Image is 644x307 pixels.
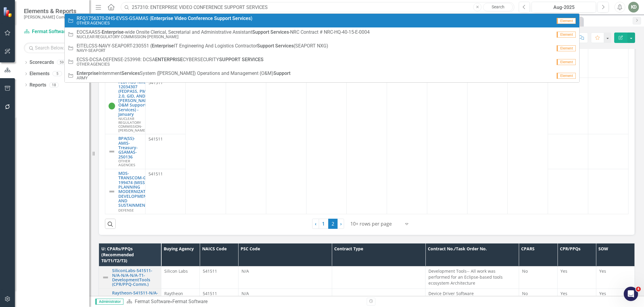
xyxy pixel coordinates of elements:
a: Reports [30,82,46,89]
td: Double-Click to Edit [508,28,548,214]
td: Double-Click to Edit [226,28,266,214]
a: 1 [319,219,328,229]
a: RFQ1756370-DHS-EVSS-GSAMAS (Enterprise Video Conference Support Services)OTHER AGENCIESElement [65,14,579,27]
img: Not Defined [108,188,115,195]
span: 541511 [148,136,163,142]
td: Double-Click to Edit [387,28,427,214]
img: logo_orange.svg [10,10,14,14]
strong: Services [121,70,140,76]
td: Double-Click to Edit [347,28,387,214]
span: 2 [328,219,338,229]
small: NAVY-SEAPORT [77,48,328,53]
td: Double-Click to Edit [588,28,628,78]
span: › [340,220,342,227]
iframe: Intercom live chat [624,287,638,301]
span: Element [557,59,576,65]
strong: Services [275,43,294,49]
span: Element [557,45,576,51]
strong: Enterprise [151,16,173,21]
input: Search ClearPoint... [121,2,514,13]
span: 541511 [148,171,163,177]
div: 59 [57,60,66,65]
span: DEFENSE [118,208,134,212]
span: Raytheon [164,291,183,296]
strong: ENTERPRISE [155,57,183,62]
span: 541511 [203,291,217,296]
div: 5 [52,71,62,76]
a: EOCSAASS-Enterprise-wide Onsite Clerical, Secretarial and Administrative AssistantSupport Service... [65,27,579,41]
strong: Support [273,70,290,76]
td: Double-Click to Edit [145,78,186,134]
div: Aug-2025 [534,4,594,11]
span: EOCSAASS- -wide Onsite Clerical, Secretarial and Administrative Assistant -NRC Contract # NRC-HQ-... [77,30,370,35]
a: ECSS-DCSA-DEFENSE-253998: DCSAENTERPRISECYBERSECURITYSUPPORT SERVICESOTHER AGENCIESElement [65,55,579,69]
img: Active [108,102,115,109]
td: Double-Click to Edit [186,28,226,214]
a: EITELCSS-NAVY-SEAPORT-230551 (EnterpriseIT Engineering And Logistics ContractorSupport Services(S... [65,41,579,55]
span: 541511 [203,268,217,274]
strong: SERVICES [242,57,264,62]
strong: Conference [188,16,213,21]
a: Elements [30,70,49,77]
p: N/A [241,268,329,274]
p: Device Driver Software [428,291,516,297]
small: NUCLEAR REGULATORY COMMISSION-[PERSON_NAME] [77,35,370,39]
td: Double-Click to Edit Right Click for Context Menu [105,169,145,214]
div: Fermat Software [172,299,208,304]
small: OTHER AGENCIES [77,21,253,25]
td: Double-Click to Edit [238,266,332,289]
a: Fermat Software [135,299,170,304]
span: Yes [599,291,606,296]
td: Double-Click to Edit [161,266,200,289]
td: Double-Click to Edit [200,266,238,289]
div: 18 [49,82,59,87]
td: Double-Click to Edit [332,266,425,289]
span: Silicon Labs [164,268,188,274]
a: FEDPASS-NRC-12034307 (FEDPASS, PMM 2.0, GID, AND [PERSON_NAME] O&M Support Services) - January [118,80,152,116]
span: RFQ1756370-DHS-EVSS-GSAMAS ( ) [77,16,253,21]
span: Element [557,32,576,38]
input: Search Below... [24,43,83,53]
div: v 4.0.25 [17,10,29,14]
span: Element [557,18,576,24]
small: OTHER AGENCIES [77,62,264,67]
td: Double-Click to Edit [596,266,634,289]
img: tab_keywords_by_traffic_grey.svg [59,35,64,39]
div: » [126,298,362,305]
div: Domain: [DOMAIN_NAME] [16,16,66,20]
img: ClearPoint Strategy [3,7,13,17]
span: Element [557,73,576,79]
strong: SUPPORT [219,57,241,62]
span: Internment System ([PERSON_NAME]) Operations and Management (O&M) [77,71,290,76]
strong: Support [257,43,274,49]
a: SiliconLabs-541511-N/A-N/A-N/A-T1-DevelopmentTools (CPR/PPQ-Comm.) [112,268,158,287]
span: Yes [561,291,567,296]
td: Double-Click to Edit [467,28,508,214]
td: Double-Click to Edit [519,266,557,289]
td: Double-Click to Edit Right Click for Context Menu [105,134,145,169]
p: Development Tools-- All work was performed for an Eclipse-based tools ecosystem Architecture [428,268,516,286]
a: MDS-TRANSCOM-GSA-199474 (MISSION PLANNING MODERNIZATION DEVELOPMENT AND SUSTAINMENT) [118,171,153,208]
strong: Enterprise [102,29,124,35]
span: No [522,268,528,274]
span: Yes [561,268,567,274]
a: Fermat Software [24,28,83,35]
span: Administrator [95,299,123,305]
a: Search [483,3,513,11]
p: N/A [241,291,329,297]
strong: Support [214,16,231,21]
span: OTHER AGENCIES [118,158,135,167]
strong: Services [270,29,289,35]
a: Scorecards [30,59,54,66]
span: No [522,291,528,296]
td: Double-Click to Edit [266,28,306,214]
td: Double-Click to Edit [558,266,596,289]
span: Elements & Reports [24,7,77,15]
td: Double-Click to Edit [306,28,347,214]
span: NUCLEAR REGULATORY COMMISSION-[PERSON_NAME] [118,116,146,132]
button: KD [628,2,639,13]
strong: Video [174,16,187,21]
small: [PERSON_NAME] Companies [24,15,77,19]
td: Double-Click to Edit [425,266,519,289]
